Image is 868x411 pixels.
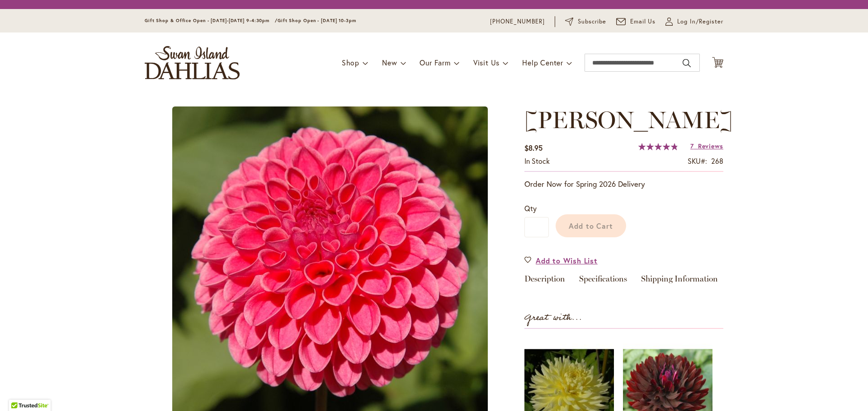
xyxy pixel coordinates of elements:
span: Subscribe [578,17,606,26]
span: Visit Us [473,58,500,67]
span: Add to Wish List [536,255,598,266]
span: Qty [524,203,537,213]
span: Gift Shop & Office Open - [DATE]-[DATE] 9-4:30pm / [145,18,278,23]
strong: SKU [688,156,707,166]
div: 268 [711,156,723,166]
span: New [382,58,397,67]
a: store logo [145,46,240,79]
span: Email Us [630,17,656,26]
span: Log In/Register [677,17,723,26]
a: Add to Wish List [524,255,598,266]
a: Description [524,275,565,288]
span: $8.95 [524,143,542,152]
span: 7 [690,142,694,150]
a: [PHONE_NUMBER] [490,17,545,26]
span: Help Center [522,58,563,67]
div: Availability [524,156,550,166]
a: Email Us [616,17,656,26]
span: Reviews [698,142,723,150]
p: Order Now for Spring 2026 Delivery [524,179,723,189]
span: In stock [524,156,550,166]
span: Gift Shop Open - [DATE] 10-3pm [278,18,356,23]
div: 97% [638,143,678,150]
strong: Great with... [524,310,582,325]
a: Subscribe [565,17,606,26]
a: Specifications [579,275,627,288]
span: Shop [342,58,359,67]
a: 7 Reviews [690,142,723,150]
a: Log In/Register [665,17,723,26]
span: Our Farm [420,58,450,67]
div: Detailed Product Info [524,275,723,288]
a: Shipping Information [641,275,718,288]
span: [PERSON_NAME] [524,106,733,134]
